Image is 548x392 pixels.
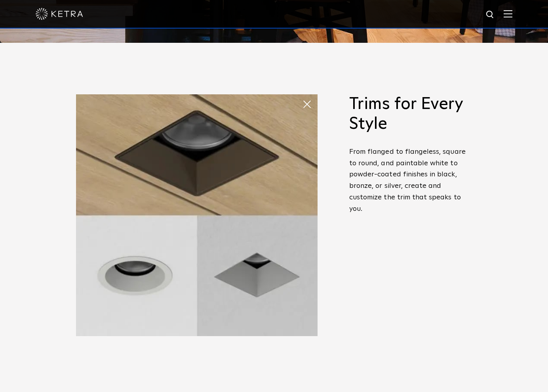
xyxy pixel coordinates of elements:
span: From flanged to flangeless, square to round, and paintable white to powder-coated finishes in bla... [349,148,466,212]
img: trims-for-every-style [76,94,318,336]
h2: Trims for Every Style [349,94,472,134]
img: search icon [485,10,495,20]
img: Hamburger%20Nav.svg [504,10,512,17]
img: ketra-logo-2019-white [36,8,83,20]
